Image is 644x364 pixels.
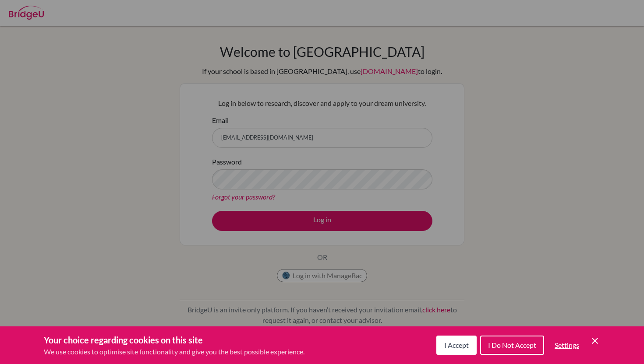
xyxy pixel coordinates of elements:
button: Settings [548,336,586,354]
button: I Accept [436,336,477,355]
p: We use cookies to optimise site functionality and give you the best possible experience. [44,346,304,357]
button: Save and close [590,336,600,346]
button: I Do Not Accept [480,336,544,355]
span: Settings [555,341,579,349]
span: I Do Not Accept [488,341,536,349]
h3: Your choice regarding cookies on this site [44,333,304,346]
span: I Accept [444,341,469,349]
